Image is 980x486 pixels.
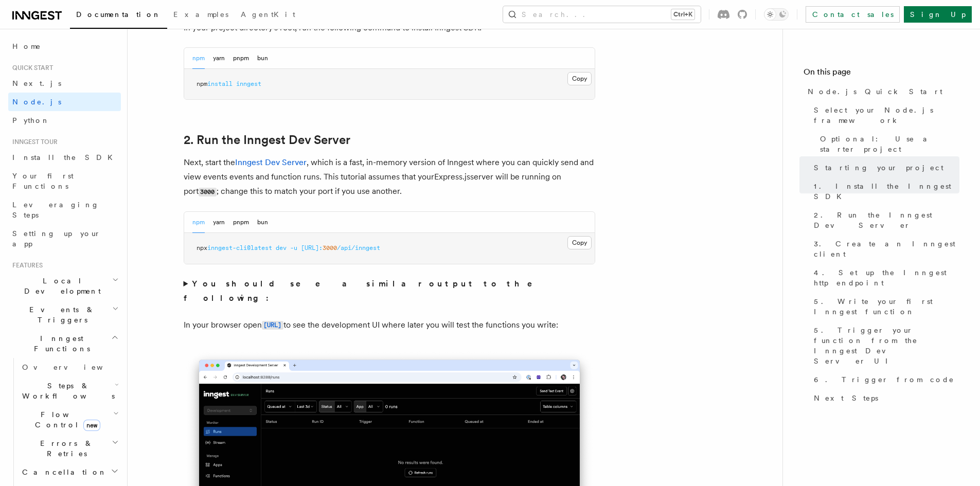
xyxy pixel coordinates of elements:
[503,6,701,23] button: Search...Ctrl+K
[814,267,959,288] span: 4. Set up the Inngest http endpoint
[301,244,323,251] span: [URL]:
[810,389,959,407] a: Next Steps
[213,212,225,233] button: yarn
[18,376,121,405] button: Steps & Workflows
[8,261,43,269] span: Features
[167,3,235,28] a: Examples
[276,244,287,251] span: dev
[235,157,307,167] a: Inngest Dev Server
[262,320,283,330] a: [URL]
[816,130,959,158] a: Optional: Use a starter project
[18,434,121,463] button: Errors & Retries
[810,235,959,263] a: 3. Create an Inngest client
[904,6,972,23] a: Sign Up
[12,116,50,124] span: Python
[810,158,959,177] a: Starting your project
[18,409,113,430] span: Flow Control
[808,86,942,97] span: Node.js Quick Start
[8,272,121,300] button: Local Development
[810,101,959,130] a: Select your Node.js framework
[8,111,121,130] a: Python
[814,163,943,173] span: Starting your project
[213,48,225,69] button: yarn
[235,3,301,28] a: AgentKit
[18,405,121,434] button: Flow Controlnew
[810,206,959,235] a: 2. Run the Inngest Dev Server
[12,172,74,190] span: Your first Functions
[233,212,249,233] button: pnpm
[810,370,959,389] a: 6. Trigger from code
[820,134,959,154] span: Optional: Use a starter project
[8,276,112,296] span: Local Development
[764,8,789,21] button: Toggle dark mode
[22,363,128,371] span: Overview
[8,167,121,195] a: Your first Functions
[8,195,121,224] a: Leveraging Steps
[8,93,121,111] a: Node.js
[12,79,61,87] span: Next.js
[70,3,167,29] a: Documentation
[8,333,111,354] span: Inngest Functions
[257,212,268,233] button: bun
[8,74,121,93] a: Next.js
[83,420,100,431] span: new
[8,329,121,358] button: Inngest Functions
[12,201,99,219] span: Leveraging Steps
[262,321,283,330] code: [URL]
[814,296,959,317] span: 5. Write your first Inngest function
[8,148,121,167] a: Install the SDK
[18,438,112,459] span: Errors & Retries
[8,37,121,56] a: Home
[184,277,595,305] summary: You should see a similar output to the following:
[12,98,61,106] span: Node.js
[814,239,959,259] span: 3. Create an Inngest client
[184,279,547,303] strong: You should see a similar output to the following:
[173,10,228,19] span: Examples
[810,263,959,292] a: 4. Set up the Inngest http endpoint
[197,244,207,251] span: npx
[18,358,121,376] a: Overview
[12,41,41,51] span: Home
[184,155,595,199] p: Next, start the , which is a fast, in-memory version of Inngest where you can quickly send and vi...
[567,236,592,249] button: Copy
[8,138,58,146] span: Inngest tour
[184,318,595,333] p: In your browser open to see the development UI where later you will test the functions you write:
[18,463,121,481] button: Cancellation
[671,9,694,20] kbd: Ctrl+K
[804,82,959,101] a: Node.js Quick Start
[18,381,115,401] span: Steps & Workflows
[810,321,959,370] a: 5. Trigger your function from the Inngest Dev Server UI
[8,224,121,253] a: Setting up your app
[184,133,350,147] a: 2. Run the Inngest Dev Server
[257,48,268,69] button: bun
[197,80,207,87] span: npm
[810,177,959,206] a: 1. Install the Inngest SDK
[207,244,272,251] span: inngest-cli@latest
[76,10,161,19] span: Documentation
[814,393,878,403] span: Next Steps
[814,105,959,125] span: Select your Node.js framework
[18,467,107,477] span: Cancellation
[207,80,233,87] span: install
[241,10,295,19] span: AgentKit
[814,374,954,385] span: 6. Trigger from code
[290,244,297,251] span: -u
[233,48,249,69] button: pnpm
[192,212,205,233] button: npm
[12,229,101,248] span: Setting up your app
[806,6,900,23] a: Contact sales
[8,300,121,329] button: Events & Triggers
[814,210,959,230] span: 2. Run the Inngest Dev Server
[567,72,592,85] button: Copy
[8,304,112,325] span: Events & Triggers
[323,244,337,251] span: 3000
[804,66,959,82] h4: On this page
[192,48,205,69] button: npm
[12,153,119,161] span: Install the SDK
[814,181,959,202] span: 1. Install the Inngest SDK
[814,325,959,366] span: 5. Trigger your function from the Inngest Dev Server UI
[236,80,261,87] span: inngest
[199,188,217,196] code: 3000
[8,64,53,72] span: Quick start
[810,292,959,321] a: 5. Write your first Inngest function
